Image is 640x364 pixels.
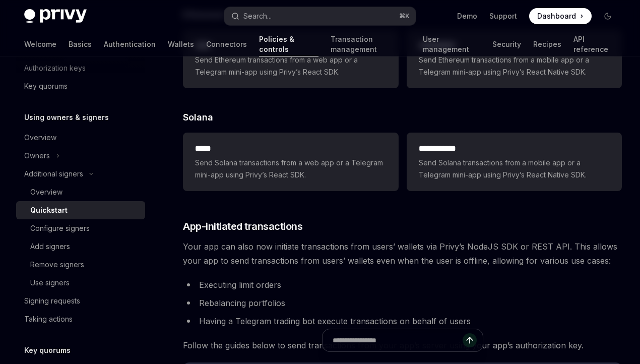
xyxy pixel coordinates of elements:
div: Signing requests [24,295,80,307]
a: Configure signers [16,219,145,237]
span: Dashboard [537,11,576,21]
div: Quickstart [30,204,68,216]
button: Toggle dark mode [600,8,616,24]
li: Executing limit orders [183,278,622,292]
div: Overview [30,186,62,198]
span: ⌘ K [399,12,410,20]
a: Add signers [16,237,145,256]
div: Search... [243,10,272,22]
a: Authentication [104,32,156,56]
span: Send Solana transactions from a mobile app or a Telegram mini-app using Privy’s React Native SDK. [419,157,610,181]
a: Recipes [533,32,561,56]
a: Wallets [168,32,194,56]
span: Solana [183,110,213,124]
a: Use signers [16,274,145,292]
a: Basics [69,32,92,56]
h5: Using owners & signers [24,111,109,124]
span: Your app can also now initiate transactions from users’ wallets via Privy’s NodeJS SDK or REST AP... [183,239,622,268]
a: Remove signers [16,256,145,274]
a: Signing requests [16,292,145,310]
a: Overview [16,129,145,147]
li: Rebalancing portfolios [183,296,622,310]
span: Send Ethereum transactions from a web app or a Telegram mini-app using Privy’s React SDK. [195,54,386,78]
div: Add signers [30,240,70,253]
a: Demo [457,11,477,21]
div: Overview [24,132,56,144]
button: Toggle Additional signers section [16,165,145,183]
a: Overview [16,183,145,201]
a: **** **** **Send Ethereum transactions from a mobile app or a Telegram mini-app using Privy’s Rea... [407,30,622,88]
input: Ask a question... [333,329,463,351]
li: Having a Telegram trading bot execute transactions on behalf of users [183,314,622,328]
a: Welcome [24,32,56,56]
a: Security [492,32,521,56]
span: Send Ethereum transactions from a mobile app or a Telegram mini-app using Privy’s React Native SDK. [419,54,610,78]
div: Owners [24,150,50,162]
div: Remove signers [30,259,84,271]
div: Additional signers [24,168,83,180]
button: Send message [463,333,477,347]
a: User management [423,32,480,56]
span: App-initiated transactions [183,219,302,233]
a: Quickstart [16,201,145,219]
a: Taking actions [16,310,145,328]
a: API reference [573,32,616,56]
a: **** **** **Send Solana transactions from a mobile app or a Telegram mini-app using Privy’s React... [407,133,622,191]
span: Send Solana transactions from a web app or a Telegram mini-app using Privy’s React SDK. [195,157,386,181]
a: Support [489,11,517,21]
a: Dashboard [529,8,592,24]
a: *****Send Solana transactions from a web app or a Telegram mini-app using Privy’s React SDK. [183,133,398,191]
img: dark logo [24,9,87,23]
div: Configure signers [30,222,90,234]
h5: Key quorums [24,344,71,356]
a: Key quorums [16,77,145,95]
div: Taking actions [24,313,73,325]
div: Use signers [30,277,70,289]
a: *****Send Ethereum transactions from a web app or a Telegram mini-app using Privy’s React SDK. [183,30,398,88]
a: Connectors [206,32,247,56]
div: Key quorums [24,80,68,92]
button: Toggle Owners section [16,147,145,165]
a: Transaction management [331,32,411,56]
a: Policies & controls [259,32,318,56]
button: Open search [224,7,416,25]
